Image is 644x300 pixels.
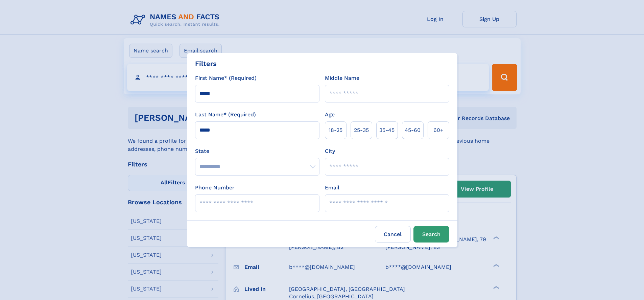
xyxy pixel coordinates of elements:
[325,147,335,155] label: City
[325,111,335,119] label: Age
[195,111,256,119] label: Last Name* (Required)
[325,74,359,82] label: Middle Name
[195,184,235,192] label: Phone Number
[405,126,421,134] span: 45‑60
[413,226,449,243] button: Search
[325,184,339,192] label: Email
[329,126,342,134] span: 18‑25
[195,59,217,69] div: Filters
[195,147,319,155] label: State
[195,74,257,82] label: First Name* (Required)
[354,126,369,134] span: 25‑35
[375,226,411,243] label: Cancel
[433,126,444,134] span: 60+
[379,126,395,134] span: 35‑45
